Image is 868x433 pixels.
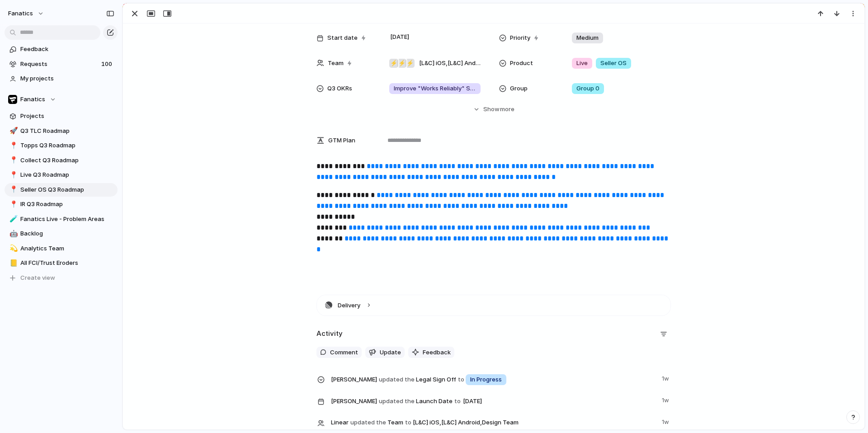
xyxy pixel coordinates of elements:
[413,418,519,427] span: [L&C] iOS , [L&C] Android , Design Team
[388,32,412,42] span: [DATE]
[454,397,461,406] span: to
[394,84,476,93] span: Improve "Works Reliably" Satisfaction from 60% to 80%
[316,101,671,118] button: Showmore
[328,59,344,68] span: Team
[662,372,671,383] span: 1w
[5,256,118,270] a: 📒All FCI/Trust Eroders
[5,93,118,106] button: Fanatics
[423,348,451,357] span: Feedback
[327,84,352,93] span: Q3 OKRs
[510,33,530,42] span: Priority
[8,170,17,179] button: 📍
[9,199,16,210] div: 📍
[5,198,118,211] a: 📍IR Q3 Roadmap
[8,244,17,253] button: 💫
[419,59,481,68] span: [L&C] iOS , [L&C] Android , Design Team
[9,155,16,165] div: 📍
[9,170,16,180] div: 📍
[576,33,599,42] span: Medium
[5,242,118,255] div: 💫Analytics Team
[576,84,599,93] span: Group 0
[328,136,355,145] span: GTM Plan
[600,59,627,68] span: Seller OS
[101,60,114,69] span: 100
[20,170,114,179] span: Live Q3 Roadmap
[316,347,362,358] button: Comment
[20,259,114,268] span: All FCI/Trust Eroders
[5,42,118,56] a: Feedback
[331,418,349,427] span: Linear
[20,215,114,224] span: Fanatics Live - Problem Areas
[331,416,656,428] span: Team
[5,139,118,152] a: 📍Topps Q3 Roadmap
[8,9,33,18] span: fanatics
[5,212,118,226] a: 🧪Fanatics Live - Problem Areas
[9,243,16,254] div: 💫
[20,141,114,150] span: Topps Q3 Roadmap
[317,295,670,315] button: Delivery
[389,59,398,68] div: ⚡
[379,375,415,384] span: updated the
[5,72,118,85] a: My projects
[331,397,377,406] span: [PERSON_NAME]
[5,227,118,240] a: 🤖Backlog
[379,397,415,406] span: updated the
[330,348,358,357] span: Comment
[380,348,401,357] span: Update
[5,57,118,71] a: Requests100
[8,215,17,224] button: 🧪
[5,109,118,123] a: Projects
[8,141,17,150] button: 📍
[458,375,464,384] span: to
[20,112,114,121] span: Projects
[461,396,485,407] span: [DATE]
[20,156,114,165] span: Collect Q3 Roadmap
[327,33,358,42] span: Start date
[365,347,405,358] button: Update
[20,74,114,83] span: My projects
[331,372,656,386] span: Legal Sign Off
[20,60,99,69] span: Requests
[5,124,118,138] a: 🚀Q3 TLC Roadmap
[8,229,17,238] button: 🤖
[5,154,118,167] a: 📍Collect Q3 Roadmap
[576,59,588,68] span: Live
[510,59,533,68] span: Product
[470,375,502,384] span: In Progress
[9,184,16,195] div: 📍
[20,229,114,238] span: Backlog
[20,273,55,282] span: Create view
[397,59,406,68] div: ⚡
[405,418,411,427] span: to
[20,185,114,194] span: Seller OS Q3 Roadmap
[5,168,118,182] a: 📍Live Q3 Roadmap
[8,127,17,136] button: 🚀
[20,244,114,253] span: Analytics Team
[20,95,45,104] span: Fanatics
[8,156,17,165] button: 📍
[408,347,454,358] button: Feedback
[316,329,343,339] h2: Activity
[9,141,16,151] div: 📍
[8,259,17,268] button: 📒
[9,258,16,268] div: 📒
[5,183,118,197] div: 📍Seller OS Q3 Roadmap
[9,214,16,224] div: 🧪
[406,59,415,68] div: ⚡
[4,6,49,21] button: fanatics
[20,200,114,209] span: IR Q3 Roadmap
[9,229,16,239] div: 🤖
[483,105,500,114] span: Show
[331,394,656,408] span: Launch Date
[500,105,514,114] span: more
[331,375,377,384] span: [PERSON_NAME]
[8,200,17,209] button: 📍
[8,185,17,194] button: 📍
